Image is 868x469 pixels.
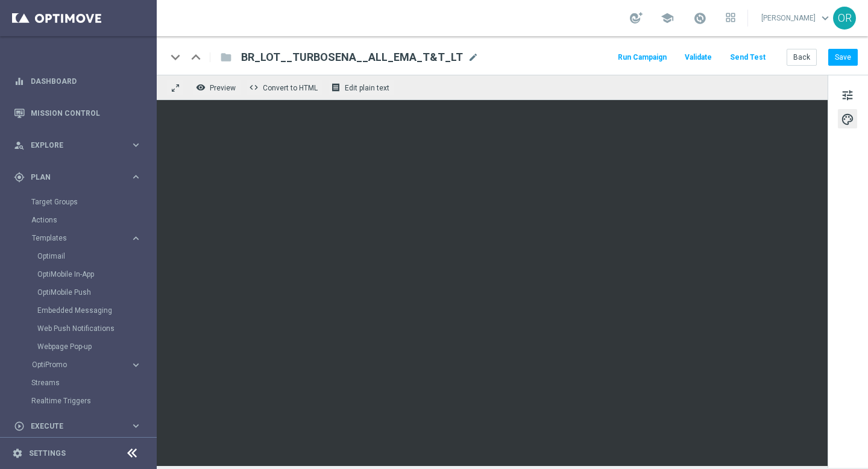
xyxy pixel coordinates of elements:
button: Validate [683,49,714,66]
a: [PERSON_NAME]keyboard_arrow_down [760,9,833,27]
i: play_circle_outline [14,421,25,432]
span: Explore [31,142,130,149]
a: Streams [31,378,125,388]
div: Explore [14,140,130,151]
i: receipt [331,83,341,92]
div: Realtime Triggers [31,392,156,410]
span: mode_edit [468,52,479,63]
a: OptiMobile Push [37,288,125,297]
span: tune [841,87,854,103]
span: palette [841,112,854,127]
a: Target Groups [31,197,125,207]
span: Execute [31,423,130,430]
span: OptiPromo [32,361,118,368]
a: Embedded Messaging [37,306,125,315]
a: Actions [31,215,125,225]
a: OptiMobile In-App [37,269,125,279]
button: Send Test [728,49,767,66]
span: Validate [685,53,712,61]
button: play_circle_outline Execute keyboard_arrow_right [13,421,142,431]
i: keyboard_arrow_right [130,359,142,371]
span: Edit plain text [345,84,389,92]
div: OR [833,7,856,30]
div: Templates [31,229,156,356]
button: Save [828,49,858,66]
span: Convert to HTML [263,84,318,92]
div: Streams [31,374,156,392]
span: BR_LOT__TURBOSENA__ALL_EMA_T&T_LT [241,50,463,65]
button: code Convert to HTML [246,80,323,95]
a: Dashboard [31,65,142,97]
span: Preview [210,84,236,92]
button: OptiPromo keyboard_arrow_right [31,360,142,370]
i: equalizer [14,76,25,87]
i: keyboard_arrow_right [130,233,142,244]
button: palette [838,109,857,128]
button: Mission Control [13,109,142,118]
span: school [661,11,674,25]
button: gps_fixed Plan keyboard_arrow_right [13,172,142,182]
div: Plan [14,172,130,183]
span: Templates [32,234,118,242]
div: OptiMobile In-App [37,265,156,283]
i: settings [12,448,23,459]
div: Webpage Pop-up [37,338,156,356]
span: keyboard_arrow_down [819,11,832,25]
button: Templates keyboard_arrow_right [31,233,142,243]
div: Optimail [37,247,156,265]
a: Webpage Pop-up [37,342,125,351]
span: Plan [31,174,130,181]
div: Web Push Notifications [37,319,156,338]
div: OptiPromo [31,356,156,374]
button: receipt Edit plain text [328,80,395,95]
div: OptiMobile Push [37,283,156,301]
button: equalizer Dashboard [13,77,142,86]
span: code [249,83,259,92]
div: Actions [31,211,156,229]
div: OptiPromo [32,361,130,368]
div: Templates [32,234,130,242]
div: Target Groups [31,193,156,211]
a: Optimail [37,251,125,261]
a: Web Push Notifications [37,324,125,333]
i: keyboard_arrow_right [130,420,142,432]
i: person_search [14,140,25,151]
i: keyboard_arrow_right [130,171,142,183]
div: Execute [14,421,130,432]
a: Realtime Triggers [31,396,125,406]
i: gps_fixed [14,172,25,183]
button: Run Campaign [616,49,668,66]
a: Settings [29,450,66,457]
i: remove_red_eye [196,83,206,92]
button: Back [787,49,817,66]
button: tune [838,85,857,104]
div: Dashboard [14,65,142,97]
i: keyboard_arrow_right [130,139,142,151]
button: remove_red_eye Preview [193,80,241,95]
div: Mission Control [14,97,142,129]
div: Embedded Messaging [37,301,156,319]
button: person_search Explore keyboard_arrow_right [13,140,142,150]
a: Mission Control [31,97,142,129]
